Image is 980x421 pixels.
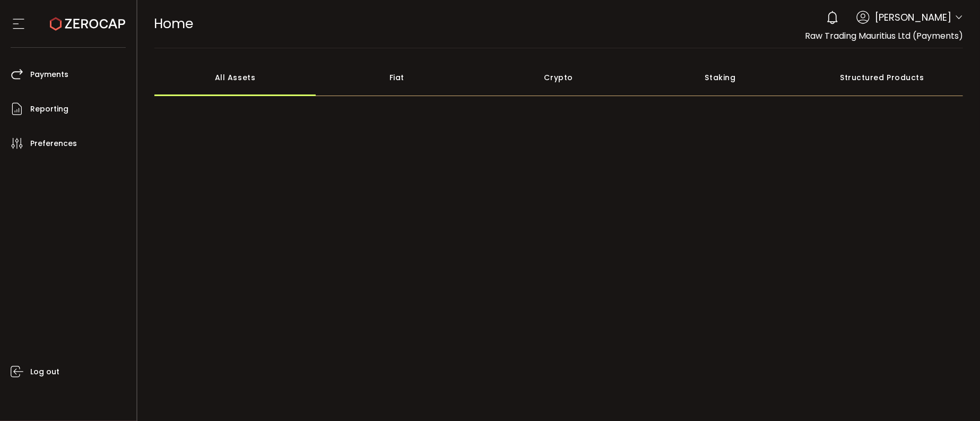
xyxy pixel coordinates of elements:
[639,59,801,96] div: Staking
[478,59,639,96] div: Crypto
[30,136,77,151] span: Preferences
[30,364,59,380] span: Log out
[801,59,963,96] div: Structured Products
[875,10,951,24] span: [PERSON_NAME]
[316,59,478,96] div: Fiat
[154,59,316,96] div: All Assets
[805,30,963,42] span: Raw Trading Mauritius Ltd (Payments)
[154,14,194,33] span: Home
[30,67,68,82] span: Payments
[927,370,980,421] iframe: Chat Widget
[30,101,68,117] span: Reporting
